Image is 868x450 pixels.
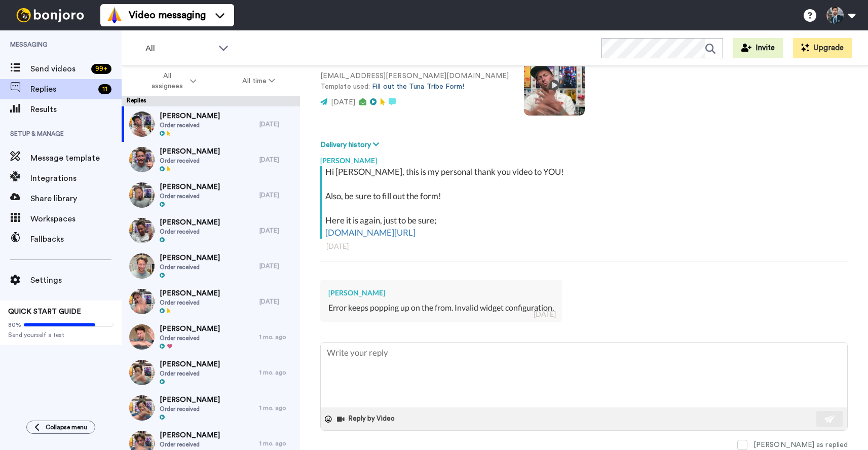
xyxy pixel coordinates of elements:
[320,139,382,151] button: Delivery history
[122,390,300,426] a: [PERSON_NAME]Order received1 mo. ago
[259,333,295,341] div: 1 mo. ago
[160,111,220,121] span: [PERSON_NAME]
[160,324,220,334] span: [PERSON_NAME]
[160,192,220,200] span: Order received
[30,103,122,116] span: Results
[30,172,122,184] span: Integrations
[259,439,295,447] div: 1 mo. ago
[259,191,295,199] div: [DATE]
[129,182,155,208] img: 6a9a39c9-6f46-4780-adc5-3521233e3964-thumb.jpg
[331,99,355,106] span: [DATE]
[30,83,94,95] span: Replies
[91,64,111,74] div: 99 +
[129,395,155,421] img: c22699c1-2a84-4c5c-bf40-85c76bf06243-thumb.jpg
[160,157,220,165] span: Order received
[733,38,783,58] button: Invite
[129,324,155,350] img: 218a1924-101b-4de9-9b9e-bc29af1ee245-thumb.jpg
[320,71,509,92] p: [EMAIL_ADDRESS][PERSON_NAME][DOMAIN_NAME] Template used:
[26,421,95,434] button: Collapse menu
[98,84,111,94] div: 11
[160,263,220,271] span: Order received
[328,288,554,298] div: [PERSON_NAME]
[160,253,220,263] span: [PERSON_NAME]
[8,331,114,339] span: Send yourself a test
[160,440,220,448] span: Order received
[219,72,298,90] button: All time
[534,309,556,319] div: [DATE]
[160,228,220,236] span: Order received
[129,218,155,243] img: 992c8bea-8183-4bcf-b726-6bbecd81cd2c-thumb.jpg
[259,404,295,412] div: 1 mo. ago
[8,321,21,329] span: 80%
[336,411,398,427] button: Reply by Video
[30,152,122,164] span: Message template
[753,440,848,450] div: [PERSON_NAME] as replied
[328,302,554,314] div: Error keeps popping up on the from. Invalid widget configuration.
[145,43,213,55] span: All
[160,395,220,405] span: [PERSON_NAME]
[129,289,155,314] img: b76c621f-87d4-473c-8975-82afd7925e75-thumb.jpg
[160,121,220,129] span: Order received
[372,83,464,90] a: Fill out the Tuna Tribe Form!
[122,142,300,177] a: [PERSON_NAME]Order received[DATE]
[122,248,300,284] a: [PERSON_NAME]Order received[DATE]
[122,355,300,390] a: [PERSON_NAME]Order received1 mo. ago
[160,369,220,378] span: Order received
[30,274,122,286] span: Settings
[106,7,123,23] img: vm-color.svg
[122,213,300,248] a: [PERSON_NAME]Order received[DATE]
[122,284,300,319] a: [PERSON_NAME]Order received[DATE]
[824,415,836,423] img: send-white.svg
[8,308,81,315] span: QUICK START GUIDE
[147,71,188,91] span: All assignees
[259,227,295,235] div: [DATE]
[160,430,220,440] span: [PERSON_NAME]
[30,213,122,225] span: Workspaces
[122,319,300,355] a: [PERSON_NAME]Order received1 mo. ago
[160,298,220,307] span: Order received
[129,8,206,22] span: Video messaging
[325,227,416,238] a: [DOMAIN_NAME][URL]
[320,151,848,166] div: [PERSON_NAME]
[160,182,220,192] span: [PERSON_NAME]
[259,156,295,164] div: [DATE]
[46,423,87,431] span: Collapse menu
[160,405,220,413] span: Order received
[325,166,845,239] div: Hi [PERSON_NAME], this is my personal thank you video to YOU! Also, be sure to fill out the form!...
[259,368,295,377] div: 1 mo. ago
[129,360,155,385] img: 5302d061-3f88-479d-87b7-4c17a7afdfb6-thumb.jpg
[129,253,155,279] img: 92b98b00-f0ad-4bf2-a318-601756449361-thumb.jpg
[160,288,220,298] span: [PERSON_NAME]
[30,193,122,205] span: Share library
[160,334,220,342] span: Order received
[122,177,300,213] a: [PERSON_NAME]Order received[DATE]
[160,217,220,228] span: [PERSON_NAME]
[259,297,295,306] div: [DATE]
[30,63,87,75] span: Send videos
[259,120,295,128] div: [DATE]
[129,147,155,172] img: da507f34-1e36-4a45-afc3-27b7e9a06fb2-thumb.jpg
[122,96,300,106] div: Replies
[793,38,852,58] button: Upgrade
[124,67,219,95] button: All assignees
[30,233,122,245] span: Fallbacks
[259,262,295,270] div: [DATE]
[326,241,842,251] div: [DATE]
[160,146,220,157] span: [PERSON_NAME]
[129,111,155,137] img: aa67fb25-43fa-44b0-a93d-6fdb29e709bf-thumb.jpg
[12,8,88,22] img: bj-logo-header-white.svg
[160,359,220,369] span: [PERSON_NAME]
[122,106,300,142] a: [PERSON_NAME]Order received[DATE]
